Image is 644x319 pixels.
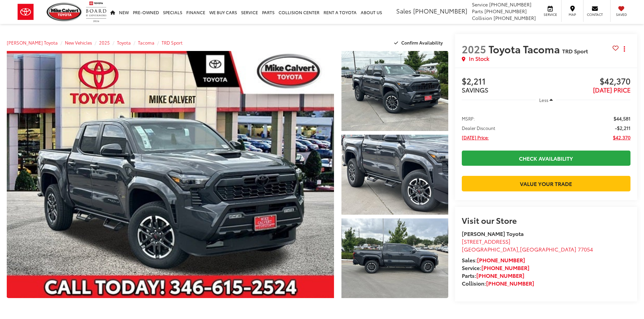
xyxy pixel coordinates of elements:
[340,217,449,299] img: 2025 Toyota Tacoma TRD Sport
[3,50,337,299] img: 2025 Toyota Tacoma TRD Sport
[462,245,593,253] span: ,
[117,39,131,46] a: Toyota
[624,46,625,52] span: dropdown dots
[340,134,449,215] img: 2025 Toyota Tacoma TRD Sport
[462,256,525,264] strong: Sales:
[546,77,630,87] span: $42,370
[489,1,531,8] span: [PHONE_NUMBER]
[494,15,536,21] span: [PHONE_NUMBER]
[340,50,449,132] img: 2025 Toyota Tacoma TRD Sport
[341,218,448,298] a: Expand Photo 3
[462,245,518,253] span: [GEOGRAPHIC_DATA]
[472,1,488,8] span: Service
[614,115,630,122] span: $44,581
[484,8,527,15] span: [PHONE_NUMBER]
[162,39,183,46] a: TRD Sport
[486,279,534,287] a: [PHONE_NUMBER]
[472,8,483,15] span: Parts
[536,94,556,106] button: Less
[539,97,548,103] span: Less
[481,264,529,271] a: [PHONE_NUMBER]
[462,77,546,87] span: $2,211
[401,39,443,46] span: Confirm Availability
[138,39,154,46] a: Tacoma
[462,237,593,253] a: [STREET_ADDRESS] [GEOGRAPHIC_DATA],[GEOGRAPHIC_DATA] 77054
[462,85,488,94] span: SAVINGS
[543,12,558,17] span: Service
[578,245,593,253] span: 77054
[99,39,110,46] a: 2025
[462,42,486,56] span: 2025
[462,230,524,237] strong: [PERSON_NAME] Toyota
[47,3,82,21] img: Mike Calvert Toyota
[614,12,629,17] span: Saved
[462,176,630,191] a: Value Your Trade
[587,12,603,17] span: Contact
[619,43,630,55] button: Actions
[462,279,534,287] strong: Collision:
[462,151,630,166] a: Check Availability
[341,51,448,131] a: Expand Photo 1
[341,135,448,215] a: Expand Photo 2
[390,37,448,49] button: Confirm Availability
[520,245,576,253] span: [GEOGRAPHIC_DATA]
[613,134,630,141] span: $42,370
[488,42,562,56] span: Toyota Tacoma
[462,125,495,131] span: Dealer Discount
[562,47,588,55] span: TRD Sport
[615,125,630,131] span: -$2,211
[469,55,489,62] span: In Stock
[565,12,580,17] span: Map
[65,39,92,46] a: New Vehicles
[593,85,630,94] span: [DATE] PRICE
[7,39,58,46] a: [PERSON_NAME] Toyota
[462,115,475,122] span: MSRP:
[7,51,334,298] a: Expand Photo 0
[413,6,467,15] span: [PHONE_NUMBER]
[477,256,525,264] a: [PHONE_NUMBER]
[462,134,489,141] span: [DATE] Price:
[462,237,510,245] span: [STREET_ADDRESS]
[396,6,411,15] span: Sales
[472,15,492,21] span: Collision
[476,271,524,279] a: [PHONE_NUMBER]
[462,216,630,224] h2: Visit our Store
[462,264,529,271] strong: Service:
[462,271,524,279] strong: Parts:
